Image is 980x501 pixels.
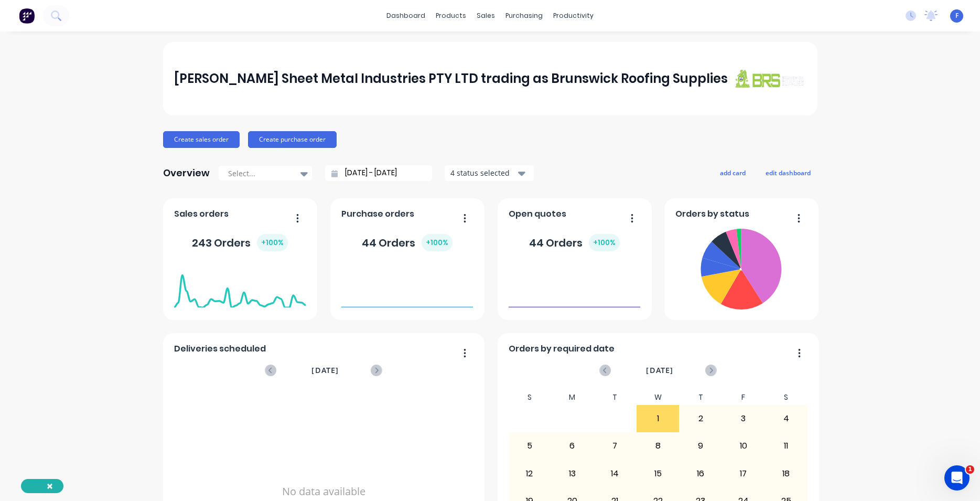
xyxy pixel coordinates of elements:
span: 1 [966,465,974,474]
div: purchasing [500,8,548,24]
div: 6 [552,433,594,459]
div: [PERSON_NAME] Sheet Metal Industries PTY LTD trading as Brunswick Roofing Supplies [174,68,728,89]
img: Factory [19,8,35,24]
div: 243 Orders [192,234,288,251]
button: Create purchase order [248,131,337,148]
iframe: Intercom live chat [944,465,970,491]
button: 4 status selected [445,165,534,181]
span: [DATE] [646,365,673,376]
span: [DATE] [311,365,339,376]
div: 13 [552,461,594,487]
img: J A Sheet Metal Industries PTY LTD trading as Brunswick Roofing Supplies [733,69,806,88]
div: F [722,390,765,405]
span: Open quotes [509,208,566,220]
a: dashboard [381,8,430,24]
div: 44 Orders [362,234,453,251]
div: productivity [548,8,599,24]
div: 1 [637,406,679,432]
span: Sales orders [174,208,229,220]
div: W [637,390,680,405]
span: × [47,478,53,493]
div: M [551,390,594,405]
div: 10 [723,433,764,459]
div: 17 [723,461,764,487]
div: 15 [637,461,679,487]
div: 14 [594,461,636,487]
div: 3 [723,406,764,432]
div: 18 [765,461,807,487]
div: + 100 % [589,234,620,251]
span: Orders by status [675,208,749,220]
div: 4 status selected [450,167,516,178]
div: 9 [680,433,721,459]
div: 7 [594,433,636,459]
button: Create sales order [163,131,240,148]
div: + 100 % [422,234,453,251]
button: edit dashboard [759,166,817,179]
span: Purchase orders [341,208,414,220]
div: 5 [509,433,551,459]
div: 12 [509,461,551,487]
div: 4 [765,406,807,432]
div: sales [471,8,500,24]
div: 16 [680,461,721,487]
button: Close [36,474,63,499]
div: T [594,390,637,405]
span: F [955,11,959,20]
button: add card [713,166,752,179]
div: + 100 % [257,234,288,251]
div: 2 [680,406,721,432]
div: T [679,390,722,405]
div: S [508,390,551,405]
div: 44 Orders [529,234,620,251]
div: 11 [765,433,807,459]
div: Overview [163,163,210,184]
div: products [430,8,471,24]
div: S [764,390,807,405]
div: 8 [637,433,679,459]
